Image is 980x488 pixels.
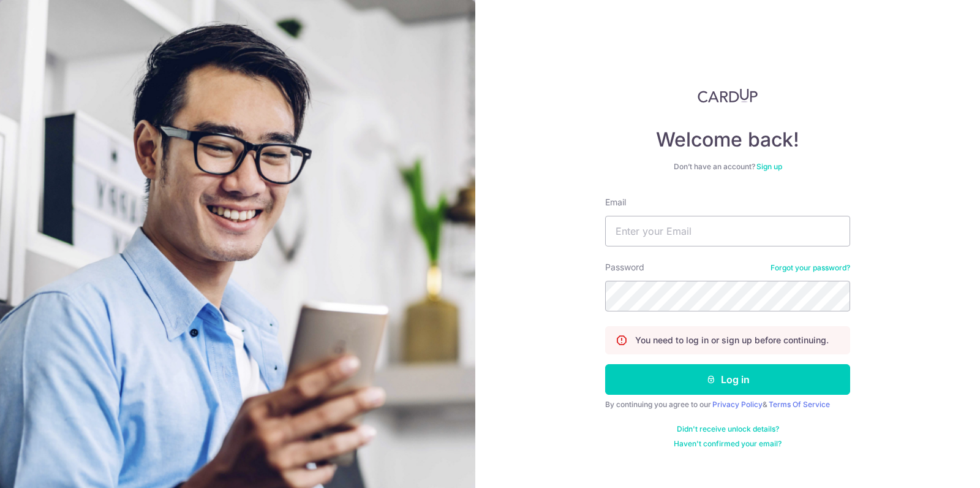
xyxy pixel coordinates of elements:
[712,400,763,409] a: Privacy Policy
[674,439,782,449] a: Haven't confirmed your email?
[698,88,758,103] img: CardUp Logo
[605,128,850,152] h4: Welcome back!
[605,400,850,410] div: By continuing you agree to our &
[769,400,830,409] a: Terms Of Service
[677,424,779,434] a: Didn't receive unlock details?
[605,364,850,395] button: Log in
[605,162,850,172] div: Don’t have an account?
[635,334,829,346] p: You need to log in or sign up before continuing.
[605,196,626,208] label: Email
[771,263,850,273] a: Forgot your password?
[756,162,782,171] a: Sign up
[605,216,850,246] input: Enter your Email
[605,261,644,273] label: Password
